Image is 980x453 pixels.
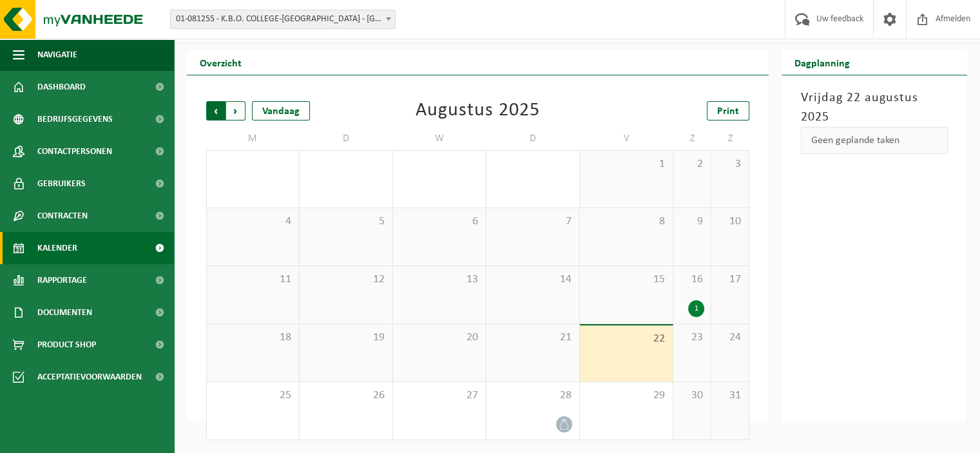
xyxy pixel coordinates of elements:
span: 4 [213,215,293,229]
span: 25 [213,389,293,403]
span: 14 [493,273,573,287]
span: 01-081255 - K.B.O. COLLEGE-SLEUTELBOS - OUDENAARDE [171,10,395,28]
span: Volgende [226,101,245,120]
span: Documenten [37,296,92,329]
span: 11 [213,273,293,287]
span: 22 [586,332,666,346]
a: Print [707,101,749,120]
span: Rapportage [37,264,87,296]
td: V [580,127,673,150]
span: Product Shop [37,329,96,361]
span: 6 [399,215,479,229]
span: 01-081255 - K.B.O. COLLEGE-SLEUTELBOS - OUDENAARDE [170,10,396,29]
span: 12 [306,273,386,287]
span: 10 [718,215,742,229]
div: 1 [688,300,704,317]
td: M [206,127,300,150]
span: 29 [586,389,666,403]
span: 21 [493,331,573,345]
span: 24 [718,331,742,345]
span: 13 [399,273,479,287]
span: 2 [680,157,704,171]
span: 20 [399,331,479,345]
span: 15 [586,273,666,287]
span: Print [717,106,739,117]
span: 8 [586,215,666,229]
span: 23 [680,331,704,345]
span: 31 [718,389,742,403]
h3: Vrijdag 22 augustus 2025 [801,88,948,127]
span: 5 [306,215,386,229]
h2: Dagplanning [782,50,863,75]
span: Contracten [37,200,88,232]
span: Vorige [206,101,226,120]
h2: Overzicht [187,50,255,75]
td: Z [711,127,749,150]
span: Gebruikers [37,168,86,200]
span: 7 [493,215,573,229]
span: Acceptatievoorwaarden [37,361,142,393]
span: 19 [306,331,386,345]
span: 9 [680,215,704,229]
span: 18 [213,331,293,345]
span: Kalender [37,232,77,264]
span: 30 [680,389,704,403]
span: Dashboard [37,71,86,103]
div: Geen geplande taken [801,127,948,154]
span: Navigatie [37,39,77,71]
span: 26 [306,389,386,403]
td: Z [673,127,711,150]
span: 3 [718,157,742,171]
td: D [486,127,580,150]
span: 16 [680,273,704,287]
td: W [393,127,486,150]
span: Bedrijfsgegevens [37,103,113,135]
div: Augustus 2025 [416,101,540,120]
span: 1 [586,157,666,171]
span: Contactpersonen [37,135,112,168]
span: 28 [493,389,573,403]
span: 27 [399,389,479,403]
div: Vandaag [252,101,310,120]
span: 17 [718,273,742,287]
td: D [300,127,393,150]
